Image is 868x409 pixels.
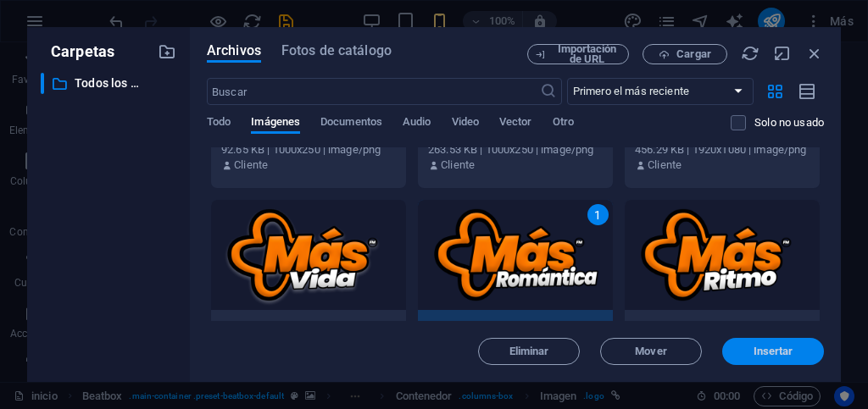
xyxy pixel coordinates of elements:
span: Insertar [754,346,793,356]
p: RITMO-8uSrqi8A84rSoQ82SwcASA.png [635,319,793,334]
span: Importación de URL [553,44,621,64]
button: Insertar [722,338,824,365]
span: Cargar [676,49,711,59]
span: Mover [635,346,666,356]
div: 263.53 KB | 1000x250 | image/png [428,142,603,158]
div: ​ [41,73,44,94]
i: Minimizar [773,44,792,63]
i: Cerrar [805,44,824,63]
span: Vector [499,112,532,135]
p: Cliente [441,158,475,173]
button: Mover [600,338,702,365]
span: Eliminar [509,346,549,356]
p: romantica-m2YcIfS0qPxB3Hoh0o3Xsg.png [428,319,587,334]
button: Eliminar [478,338,580,365]
span: Otro [553,112,574,135]
p: Cliente [648,158,682,173]
p: masvida-SwFcsbBjcmLLnoAA7GQdqA.png [221,319,380,334]
p: Solo muestra los archivos que no están usándose en el sitio web. Los archivos añadidos durante es... [754,115,824,130]
div: 456.29 KB | 1920x1080 | image/png [635,142,810,158]
span: Documentos [320,112,382,135]
span: Archivos [207,41,261,61]
button: Cargar [643,44,727,64]
span: Audio [403,112,431,135]
input: Buscar [207,78,540,105]
i: Crear carpeta [158,42,176,61]
div: Todos los archivos [41,73,145,94]
p: Carpetas [41,41,114,63]
div: 1 [587,204,609,225]
button: Importación de URL [527,44,629,64]
span: Todo [207,112,231,135]
p: Todos los archivos [75,74,145,93]
span: Video [452,112,479,135]
i: Volver a cargar [741,44,759,63]
span: Fotos de catálogo [281,41,392,61]
p: Cliente [234,158,268,173]
div: 92.65 KB | 1000x250 | image/png [221,142,396,158]
span: Imágenes [251,112,300,135]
